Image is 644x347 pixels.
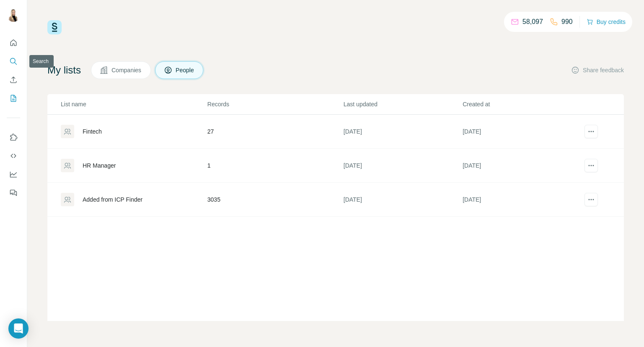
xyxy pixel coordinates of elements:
div: Open Intercom Messenger [8,318,29,339]
button: Dashboard [7,167,20,182]
button: actions [584,125,598,138]
button: Quick start [7,35,20,50]
button: Buy credits [587,16,626,28]
td: 27 [207,115,343,149]
h4: My lists [47,63,81,77]
td: [DATE] [343,149,462,183]
button: Enrich CSV [7,72,20,87]
td: [DATE] [343,183,462,217]
td: [DATE] [343,115,462,149]
img: Avatar [7,8,20,22]
p: List name [61,100,207,108]
td: 1 [207,149,343,183]
button: actions [584,193,598,206]
button: Feedback [7,185,20,200]
p: Created at [462,100,581,108]
div: HR Manager [83,161,116,170]
button: Share feedback [571,66,624,74]
td: [DATE] [462,183,581,217]
button: My lists [7,91,20,106]
span: People [176,66,195,74]
p: 58,097 [522,17,543,27]
button: Use Surfe API [7,148,20,163]
p: Last updated [343,100,462,108]
td: [DATE] [462,149,581,183]
img: Surfe Logo [47,20,62,34]
span: Companies [112,66,142,74]
button: Use Surfe on LinkedIn [7,130,20,145]
td: 3035 [207,183,343,217]
p: Records [208,100,343,108]
p: 990 [561,17,573,27]
button: actions [584,159,598,172]
div: Added from ICP Finder [83,195,143,204]
button: Search [7,54,20,69]
div: Fintech [83,127,102,136]
td: [DATE] [462,115,581,149]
